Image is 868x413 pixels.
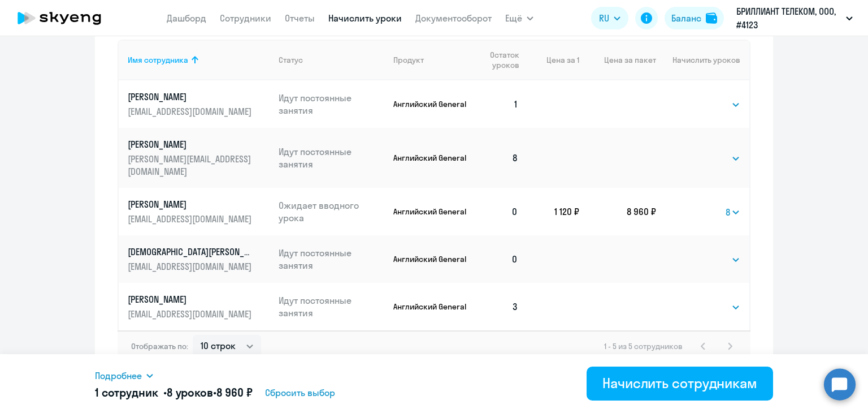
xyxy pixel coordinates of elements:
[128,260,254,273] p: [EMAIL_ADDRESS][DOMAIN_NAME]
[579,40,656,80] th: Цена за пакет
[470,188,527,235] td: 0
[216,385,253,399] span: 8 960 ₽
[731,5,858,32] button: БРИЛЛИАНТ ТЕЛЕКОМ, ООО, #4123
[285,12,315,24] a: Отчеты
[128,138,254,150] p: [PERSON_NAME]
[505,11,522,25] span: Ещё
[279,55,303,65] div: Статус
[470,283,527,330] td: 3
[527,188,579,235] td: 1 120 ₽
[128,246,270,273] a: [DEMOGRAPHIC_DATA][PERSON_NAME][EMAIL_ADDRESS][DOMAIN_NAME]
[599,11,609,25] span: RU
[602,374,757,392] div: Начислить сотрудникам
[128,55,270,65] div: Имя сотрудника
[128,91,254,103] p: [PERSON_NAME]
[128,153,254,178] p: [PERSON_NAME][EMAIL_ADDRESS][DOMAIN_NAME]
[505,7,533,29] button: Ещё
[95,385,253,401] h5: 1 сотрудник • •
[591,7,628,29] button: RU
[479,50,527,70] div: Остаток уроков
[128,198,270,225] a: [PERSON_NAME][EMAIL_ADDRESS][DOMAIN_NAME]
[279,55,385,65] div: Статус
[128,198,254,210] p: [PERSON_NAME]
[279,199,385,224] p: Ожидает вводного урока
[393,206,470,217] p: Английский General
[95,369,142,382] span: Подробнее
[393,55,470,65] div: Продукт
[579,188,656,235] td: 8 960 ₽
[470,235,527,283] td: 0
[128,246,254,258] p: [DEMOGRAPHIC_DATA][PERSON_NAME]
[393,99,470,109] p: Английский General
[167,12,206,24] a: Дашборд
[587,367,773,401] button: Начислить сотрудникам
[479,50,519,70] span: Остаток уроков
[128,308,254,320] p: [EMAIL_ADDRESS][DOMAIN_NAME]
[604,341,683,351] span: 1 - 5 из 5 сотрудников
[393,153,470,163] p: Английский General
[656,40,749,80] th: Начислить уроков
[128,138,270,178] a: [PERSON_NAME][PERSON_NAME][EMAIL_ADDRESS][DOMAIN_NAME]
[128,55,188,65] div: Имя сотрудника
[393,55,424,65] div: Продукт
[128,213,254,225] p: [EMAIL_ADDRESS][DOMAIN_NAME]
[265,386,335,399] span: Сбросить выбор
[393,302,470,312] p: Английский General
[128,293,254,306] p: [PERSON_NAME]
[279,145,385,170] p: Идут постоянные занятия
[128,293,270,320] a: [PERSON_NAME][EMAIL_ADDRESS][DOMAIN_NAME]
[671,11,701,25] div: Баланс
[706,12,717,24] img: balance
[328,12,402,24] a: Начислить уроки
[279,247,385,272] p: Идут постоянные занятия
[220,12,271,24] a: Сотрудники
[279,92,385,117] p: Идут постоянные занятия
[527,40,579,80] th: Цена за 1
[167,385,213,399] span: 8 уроков
[665,7,724,29] button: Балансbalance
[470,128,527,188] td: 8
[470,80,527,128] td: 1
[128,105,254,118] p: [EMAIL_ADDRESS][DOMAIN_NAME]
[279,294,385,319] p: Идут постоянные занятия
[128,91,270,118] a: [PERSON_NAME][EMAIL_ADDRESS][DOMAIN_NAME]
[736,5,841,32] p: БРИЛЛИАНТ ТЕЛЕКОМ, ООО, #4123
[415,12,492,24] a: Документооборот
[131,341,188,351] span: Отображать по:
[393,254,470,264] p: Английский General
